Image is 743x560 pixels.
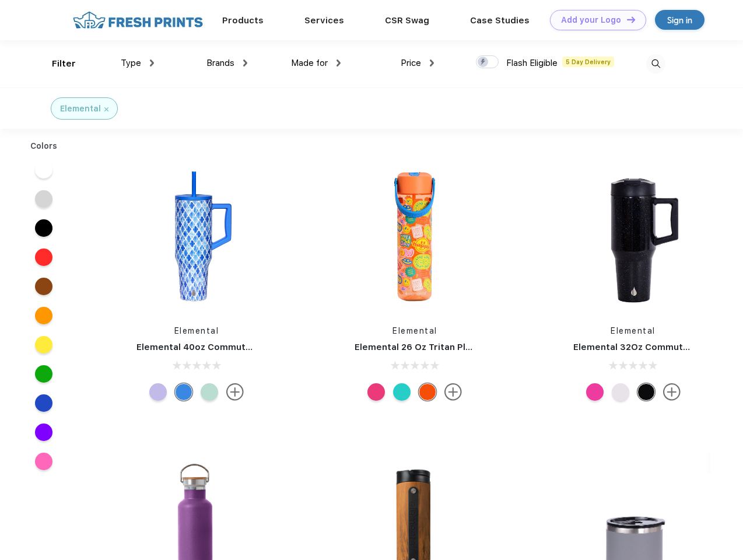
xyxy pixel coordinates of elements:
[612,383,629,401] div: Matte White
[367,383,385,401] div: Berries Blast
[586,383,604,401] div: Hot Pink
[60,103,101,115] div: Elemental
[291,58,328,68] span: Made for
[337,60,341,66] img: dropdown.png
[611,326,656,335] a: Elemental
[637,383,655,401] div: Black Speckle
[392,326,437,335] a: Elemental
[150,60,154,66] img: dropdown.png
[121,58,141,68] span: Type
[175,383,192,401] div: Blue tile
[561,15,621,25] div: Add your Logo
[174,326,219,335] a: Elemental
[104,107,108,111] img: filter_cancel.svg
[419,383,436,401] div: Good Vibes
[355,342,548,352] a: Elemental 26 Oz Tritan Plastic Water Bottle
[69,10,206,30] img: fo%20logo%202.webp
[222,15,264,26] a: Products
[573,342,732,352] a: Elemental 32Oz Commuter Tumbler
[206,58,234,68] span: Brands
[385,15,429,26] a: CSR Swag
[393,383,411,401] div: Robin's Egg
[627,16,635,23] img: DT
[149,383,167,401] div: Lilac Tie Dye
[655,10,705,30] a: Sign in
[444,383,462,401] img: more.svg
[226,383,244,401] img: more.svg
[243,60,247,66] img: dropdown.png
[52,57,76,71] div: Filter
[663,383,681,401] img: more.svg
[304,15,344,26] a: Services
[556,158,711,313] img: func=resize&h=266
[667,13,692,27] div: Sign in
[506,58,558,68] span: Flash Eligible
[401,58,421,68] span: Price
[119,158,274,313] img: func=resize&h=266
[562,57,614,67] span: 5 Day Delivery
[22,140,66,152] div: Colors
[430,60,434,66] img: dropdown.png
[646,54,665,73] img: desktop_search.svg
[337,158,492,313] img: func=resize&h=266
[201,383,218,401] div: Mint Sorbet
[136,342,295,352] a: Elemental 40oz Commuter Tumbler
